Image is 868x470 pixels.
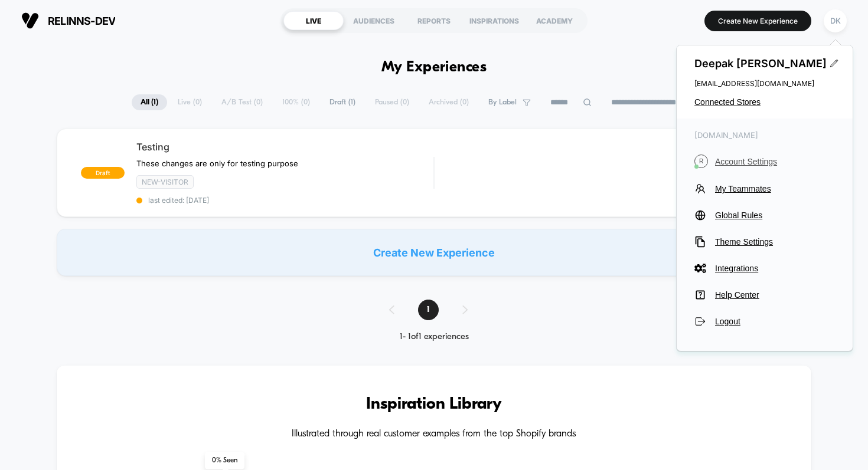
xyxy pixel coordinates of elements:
[694,262,835,274] button: Integrations
[694,79,835,88] span: [EMAIL_ADDRESS][DOMAIN_NAME]
[381,59,487,76] h1: My Experiences
[694,155,835,168] button: RAccount Settings
[377,332,491,342] div: 1 - 1 of 1 experiences
[92,395,776,414] h3: Inspiration Library
[418,300,439,320] span: 1
[9,208,436,219] input: Seek
[132,94,167,110] span: All ( 1 )
[694,155,708,168] i: R
[6,224,25,243] button: Play, NEW DEMO 2025-VEED.mp4
[136,159,298,168] span: These changes are only for testing purpose
[205,452,244,469] span: 0 % Seen
[136,175,194,189] span: new-visitor
[694,130,835,140] span: [DOMAIN_NAME]
[92,429,776,440] h4: Illustrated through real customer examples from the top Shopify brands
[715,317,835,326] span: Logout
[694,57,835,70] span: Deepak [PERSON_NAME]
[694,209,835,221] button: Global Rules
[715,290,835,300] span: Help Center
[524,11,585,30] div: ACADEMY
[81,167,125,179] span: draft
[18,11,119,30] button: relinns-dev
[715,211,835,220] span: Global Rules
[57,229,812,276] div: Create New Experience
[715,157,835,166] span: Account Settings
[321,94,364,110] span: Draft ( 1 )
[308,227,335,240] div: Current time
[404,11,464,30] div: REPORTS
[488,98,517,107] span: By Label
[136,141,434,153] span: Testing
[21,12,39,29] img: Visually logo
[694,236,835,248] button: Theme Settings
[207,110,236,139] button: Play, NEW DEMO 2025-VEED.mp4
[694,183,835,195] button: My Teammates
[715,237,835,246] span: Theme Settings
[694,315,835,327] button: Logout
[358,228,393,239] input: Volume
[694,97,835,107] button: Connected Stores
[283,11,344,30] div: LIVE
[704,11,811,31] button: Create New Experience
[715,264,835,273] span: Integrations
[344,11,404,30] div: AUDIENCES
[464,11,524,30] div: INSPIRATIONS
[820,9,850,33] button: DK
[694,289,835,301] button: Help Center
[48,15,115,27] span: relinns-dev
[824,9,847,32] div: DK
[715,184,835,193] span: My Teammates
[136,196,434,205] span: last edited: [DATE]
